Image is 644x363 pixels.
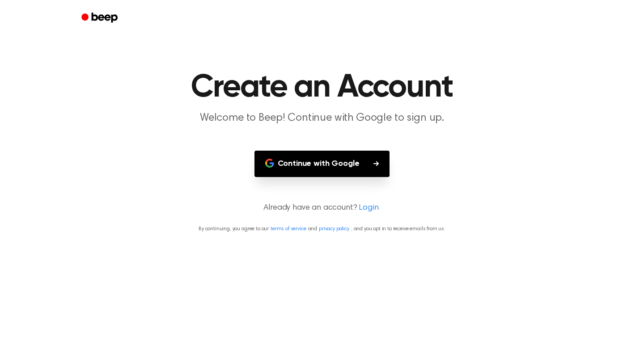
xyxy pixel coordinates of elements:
a: Login [359,202,378,214]
p: By continuing, you agree to our and , and you opt in to receive emails from us. [11,225,633,233]
p: Already have an account? [11,202,633,214]
p: Welcome to Beep! Continue with Google to sign up. [150,111,494,126]
h1: Create an Account [93,72,551,104]
a: privacy policy [319,226,349,232]
a: terms of service [271,226,306,232]
button: Continue with Google [254,151,390,177]
a: Beep [75,9,126,27]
